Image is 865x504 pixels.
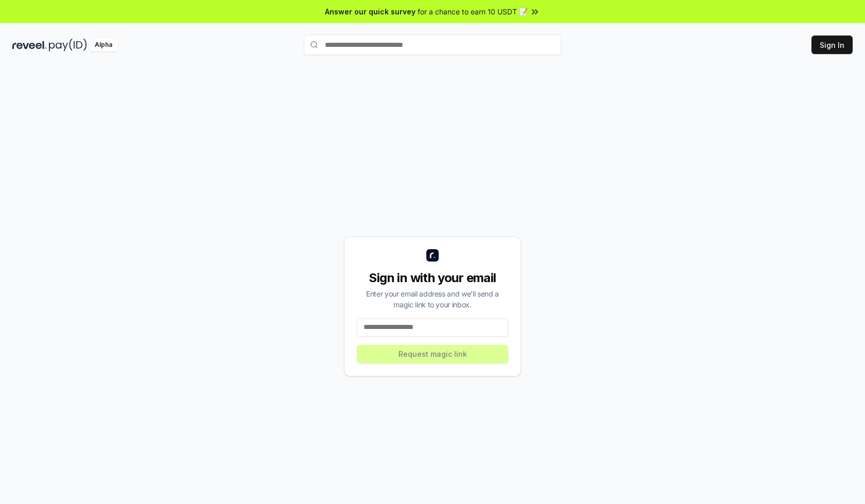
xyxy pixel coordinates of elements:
[49,39,87,51] img: pay_id
[12,39,47,51] img: reveel_dark
[325,6,416,17] span: Answer our quick survey
[418,6,528,17] span: for a chance to earn 10 USDT 📝
[357,270,508,286] div: Sign in with your email
[357,288,508,310] div: Enter your email address and we’ll send a magic link to your inbox.
[89,39,118,51] div: Alpha
[426,249,439,262] img: logo_small
[811,36,853,54] button: Sign In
